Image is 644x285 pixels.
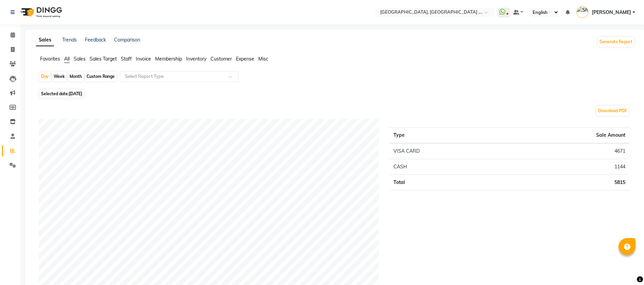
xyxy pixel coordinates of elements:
[592,9,631,16] span: [PERSON_NAME]
[36,34,54,46] a: Sales
[576,6,588,18] img: Shahram
[114,37,140,43] a: Comparison
[210,56,232,62] span: Customer
[136,56,151,62] span: Invoice
[85,72,116,81] div: Custom Range
[69,91,82,96] span: [DATE]
[389,159,504,175] td: CASH
[596,106,629,116] button: Download PDF
[504,159,629,175] td: 1144
[236,56,254,62] span: Expense
[186,56,206,62] span: Inventory
[68,72,84,81] div: Month
[615,258,637,278] iframe: chat widget
[74,56,86,62] span: Sales
[39,89,84,98] span: Selected date:
[62,37,77,43] a: Trends
[121,56,132,62] span: Staff
[39,72,51,81] div: Day
[389,128,504,144] th: Type
[64,56,70,62] span: All
[504,128,629,144] th: Sale Amount
[40,56,60,62] span: Favorites
[504,175,629,190] td: 5815
[90,56,117,62] span: Sales Target
[155,56,182,62] span: Membership
[258,56,268,62] span: Misc
[52,72,67,81] div: Week
[85,37,106,43] a: Feedback
[389,175,504,190] td: Total
[389,143,504,159] td: VISA CARD
[598,37,634,47] button: Generate Report
[504,143,629,159] td: 4671
[17,3,64,22] img: logo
